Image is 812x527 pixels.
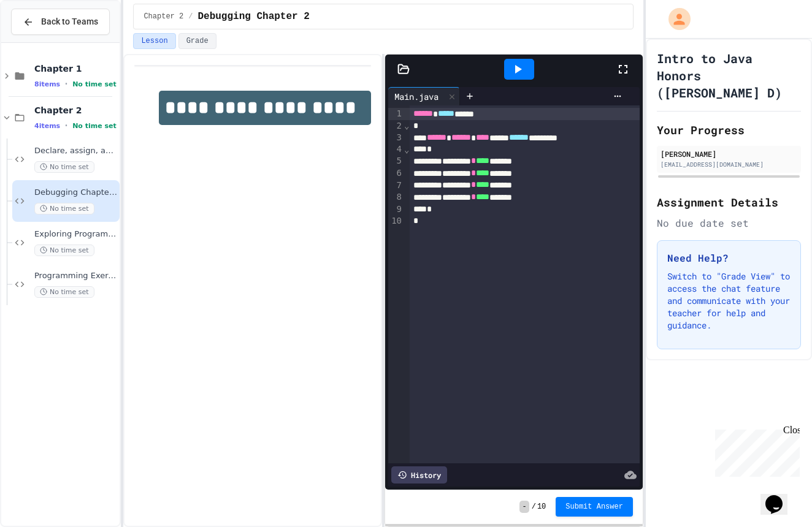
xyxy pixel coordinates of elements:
[657,121,801,138] h2: Your Progress
[657,194,801,211] h2: Assignment Details
[34,286,94,298] span: No time set
[667,251,791,265] h3: Need Help?
[188,12,193,21] span: /
[388,180,404,192] div: 7
[391,466,447,483] div: History
[657,50,801,101] h1: Intro to Java Honors ([PERSON_NAME] D)
[41,15,98,28] span: Back to Teams
[5,5,85,78] div: Chat with us now!Close
[667,270,791,332] p: Switch to "Grade View" to access the chat feature and communicate with your teacher for help and ...
[532,502,536,512] span: /
[388,191,404,203] div: 8
[144,12,183,21] span: Chapter 2
[388,143,404,155] div: 4
[404,121,410,131] span: Fold line
[34,146,117,156] span: Declare, assign, and swap values of variables
[556,497,633,517] button: Submit Answer
[65,79,67,89] span: •
[34,105,117,116] span: Chapter 2
[661,160,797,169] div: [EMAIL_ADDRESS][DOMAIN_NAME]
[34,245,94,256] span: No time set
[197,9,309,24] span: Debugging Chapter 2
[388,167,404,180] div: 6
[34,122,60,130] span: 4 items
[388,120,404,132] div: 2
[388,132,404,144] div: 3
[72,122,117,130] span: No time set
[178,33,216,49] button: Grade
[34,271,117,281] span: Programming Exercises 4, 5, 6, and 7
[404,145,410,154] span: Fold line
[34,161,94,173] span: No time set
[565,502,623,512] span: Submit Answer
[388,108,404,120] div: 1
[388,155,404,167] div: 5
[34,188,117,198] span: Debugging Chapter 2
[661,148,797,159] div: [PERSON_NAME]
[11,9,110,35] button: Back to Teams
[34,229,117,240] span: Exploring Programs in Chapter 2
[72,80,117,88] span: No time set
[133,33,175,49] button: Lesson
[760,478,800,515] iframe: chat widget
[34,203,94,214] span: No time set
[34,63,117,74] span: Chapter 1
[710,425,800,477] iframe: chat widget
[657,216,801,230] div: No due date set
[537,502,546,512] span: 10
[65,121,67,131] span: •
[656,5,694,33] div: My Account
[388,87,460,105] div: Main.java
[388,203,404,215] div: 9
[34,80,60,88] span: 8 items
[388,215,404,227] div: 10
[388,90,445,103] div: Main.java
[519,501,529,513] span: -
